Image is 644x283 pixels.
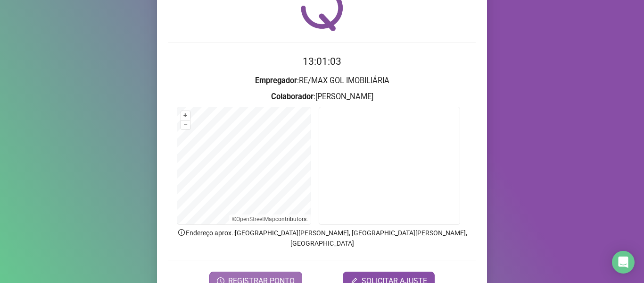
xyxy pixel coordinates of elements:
[255,76,297,85] strong: Empregador
[168,75,476,87] h3: : RE/MAX GOL IMOBILIÁRIA
[181,120,190,129] button: –
[181,111,190,120] button: +
[271,92,314,101] strong: Colaborador
[303,56,341,67] time: 13:01:03
[236,216,275,223] a: OpenStreetMap
[177,228,186,237] span: info-circle
[168,228,476,249] p: Endereço aprox. : [GEOGRAPHIC_DATA][PERSON_NAME], [GEOGRAPHIC_DATA][PERSON_NAME], [GEOGRAPHIC_DATA]
[232,216,308,223] li: © contributors.
[612,251,635,274] div: Open Intercom Messenger
[168,91,476,103] h3: : [PERSON_NAME]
